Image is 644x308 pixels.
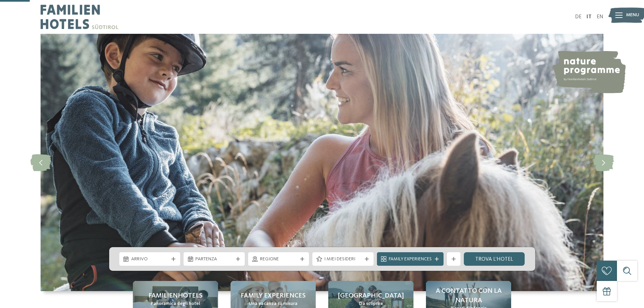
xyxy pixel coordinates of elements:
span: [GEOGRAPHIC_DATA] [338,291,404,301]
span: Menu [626,12,639,19]
span: Family experiences [241,291,306,301]
span: Una vacanza su misura [249,301,297,307]
span: Arrivo [131,256,169,263]
a: EN [597,14,603,20]
span: Partenza [195,256,233,263]
span: Panoramica degli hotel [151,301,200,307]
span: Familienhotels [148,291,202,301]
a: trova l’hotel [464,252,525,266]
span: Da scoprire [359,301,383,307]
span: Family Experiences [389,256,432,263]
img: Family hotel Alto Adige: the happy family places! [41,34,603,291]
a: IT [587,14,592,20]
span: A contatto con la natura [433,286,504,305]
a: DE [575,14,581,20]
span: Regione [260,256,297,263]
span: I miei desideri [324,256,362,263]
img: nature programme by Familienhotels Südtirol [551,51,626,93]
